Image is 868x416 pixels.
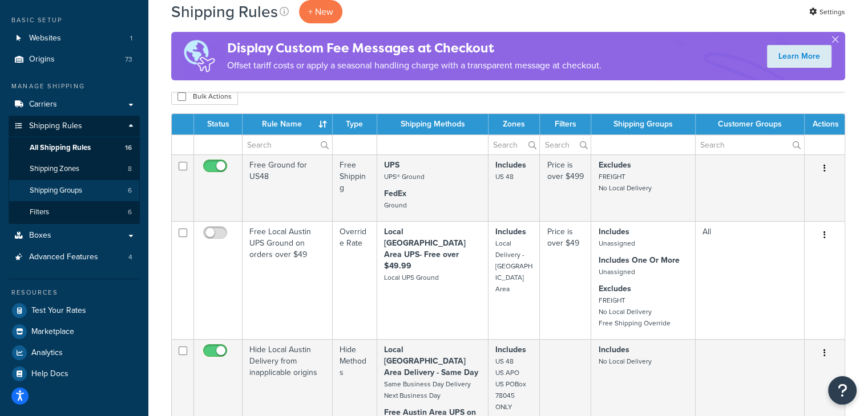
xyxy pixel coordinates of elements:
small: Unassigned [598,267,635,277]
span: Test Your Rates [31,306,86,316]
td: Price is over $49 [540,221,591,339]
td: Free Local Austin UPS Ground on orders over $49 [243,221,333,339]
td: Free Shipping [333,154,377,221]
li: Websites [9,28,140,49]
span: Shipping Zones [30,164,79,174]
small: Local Delivery - [GEOGRAPHIC_DATA] Area [495,238,532,294]
span: Advanced Features [29,252,98,262]
span: 6 [128,207,132,217]
a: Websites 1 [9,28,140,49]
h1: Shipping Rules [171,1,278,23]
th: Type [333,114,377,134]
a: Test Your Rates [9,300,140,321]
span: Marketplace [31,327,74,337]
a: Advanced Features 4 [9,247,140,268]
input: Search [540,135,591,154]
strong: Includes One Or More [598,254,679,266]
li: Shipping Groups [9,180,140,201]
td: Price is over $499 [540,154,591,221]
span: 16 [125,143,132,153]
div: Manage Shipping [9,81,140,91]
span: Carriers [29,100,57,109]
span: Origins [29,55,55,64]
small: Ground [384,200,407,210]
a: Marketplace [9,321,140,342]
th: Status [194,114,243,134]
small: Unassigned [598,238,635,248]
a: Settings [809,4,845,20]
input: Search [488,135,539,154]
span: 4 [128,252,132,262]
th: Rule Name : activate to sort column ascending [243,114,333,134]
small: US 48 [495,172,514,182]
td: Free Ground for US48 [243,154,333,221]
span: 1 [130,34,132,43]
td: All [696,221,805,339]
div: Resources [9,288,140,297]
th: Customer Groups [696,114,805,134]
span: 8 [128,164,132,174]
p: Offset tariff costs or apply a seasonal handling charge with a transparent message at checkout. [227,58,601,74]
input: Search [696,135,804,154]
small: FREIGHT No Local Delivery Free Shipping Override [598,295,670,328]
a: Learn More [767,45,831,68]
strong: Includes [598,344,629,356]
th: Filters [540,114,591,134]
strong: Includes [495,226,526,238]
small: No Local Delivery [598,356,651,366]
small: UPS® Ground [384,172,425,182]
button: Bulk Actions [171,88,238,105]
span: Analytics [31,348,63,358]
span: Help Docs [31,369,68,379]
span: Websites [29,34,61,43]
strong: FedEx [384,187,406,199]
li: Advanced Features [9,247,140,268]
span: 6 [128,186,132,195]
li: Filters [9,202,140,223]
li: Shipping Rules [9,116,140,224]
strong: Includes [598,226,629,238]
strong: Excludes [598,283,631,295]
strong: Local [GEOGRAPHIC_DATA] Area Delivery - Same Day [384,344,478,378]
span: Shipping Rules [29,121,82,131]
img: duties-banner-06bc72dcb5fe05cb3f9472aba00be2ae8eb53ab6f0d8bb03d382ba314ac3c341.png [171,32,227,80]
strong: Includes [495,159,526,171]
strong: Local [GEOGRAPHIC_DATA] Area UPS- Free over $49.99 [384,226,466,272]
li: All Shipping Rules [9,137,140,158]
a: Help Docs [9,364,140,384]
small: US 48 US APO US POBox 78045 ONLY [495,356,526,412]
small: FREIGHT No Local Delivery [598,172,651,193]
button: Open Resource Center [828,376,857,405]
span: 73 [125,55,132,64]
strong: UPS [384,159,399,171]
th: Actions [805,114,845,134]
a: Filters 6 [9,202,140,223]
small: Local UPS Ground [384,272,439,283]
span: All Shipping Rules [30,143,91,153]
strong: Excludes [598,159,631,171]
li: Shipping Zones [9,158,140,180]
span: Filters [30,207,49,217]
a: Shipping Zones 8 [9,158,140,180]
th: Shipping Groups [591,114,696,134]
a: Carriers [9,94,140,115]
span: Shipping Groups [30,186,82,195]
a: Boxes [9,225,140,246]
th: Zones [488,114,540,134]
th: Shipping Methods [377,114,489,134]
li: Origins [9,49,140,70]
li: Analytics [9,342,140,363]
span: Boxes [29,231,51,240]
h4: Display Custom Fee Messages at Checkout [227,39,601,58]
a: Shipping Rules [9,116,140,137]
div: Basic Setup [9,15,140,25]
input: Search [243,135,332,154]
a: Shipping Groups 6 [9,180,140,201]
a: Origins 73 [9,49,140,70]
strong: Includes [495,344,526,356]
